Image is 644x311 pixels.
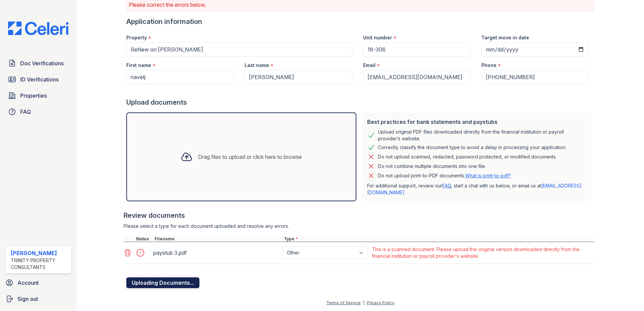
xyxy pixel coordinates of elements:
a: FAQ [5,105,71,118]
label: First name [126,62,151,69]
div: Best practices for bank statements and paystubs [367,118,586,126]
div: Trinity Property Consultants [11,257,68,271]
label: Property [126,34,147,41]
a: Doc Verifications [5,57,71,70]
button: Uploading Documents... [126,277,199,288]
a: What is print-to-pdf? [465,173,511,178]
div: Do not upload scanned, redacted, password protected, or modified documents. [378,153,557,161]
p: For additional support, review our , start a chat with us below, or email us at [367,182,586,196]
div: | [363,300,364,305]
span: Account [18,279,39,287]
a: Terms of Service [326,300,361,305]
p: Please correct the errors below. [129,1,591,9]
p: Do not upload print-to-PDF documents. [378,172,511,179]
div: Drag files to upload or click here to browse [198,153,302,161]
div: Status [134,236,153,242]
div: paystub 3.pdf [153,247,280,258]
div: Upload original PDF files downloaded directly from the financial institution or payroll provider’... [378,129,586,142]
div: Filename [153,236,283,242]
span: FAQ [20,108,31,116]
div: Correctly classify the document type to avoid a delay in processing your application. [378,143,567,151]
div: [PERSON_NAME] [11,249,68,257]
div: Type [283,236,594,242]
label: Phone [481,62,496,69]
div: Please select a type for each document uploaded and resolve any errors. [124,223,594,230]
span: Properties [20,92,47,100]
div: Upload documents [126,98,594,107]
div: Application information [126,17,594,26]
div: Do not combine multiple documents into one file. [378,162,486,170]
a: FAQ [442,183,451,188]
a: Properties [5,89,71,102]
span: ID Verifications [20,75,59,83]
div: Review documents [124,211,594,220]
span: Doc Verifications [20,59,64,67]
label: Target move in date [481,34,529,41]
img: CE_Logo_Blue-a8612792a0a2168367f1c8372b55b34899dd931a85d93a1a3d3e32e68fde9ad4.png [3,22,74,35]
label: Email [363,62,376,69]
label: Unit number [363,34,392,41]
a: Privacy Policy [367,300,394,305]
a: ID Verifications [5,73,71,86]
div: This is a scanned document. Please upload the original version downloaded directly from the finan... [372,246,593,260]
span: Sign out [18,295,38,303]
a: Account [3,276,74,289]
a: Sign out [3,292,74,306]
label: Last name [245,62,269,69]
